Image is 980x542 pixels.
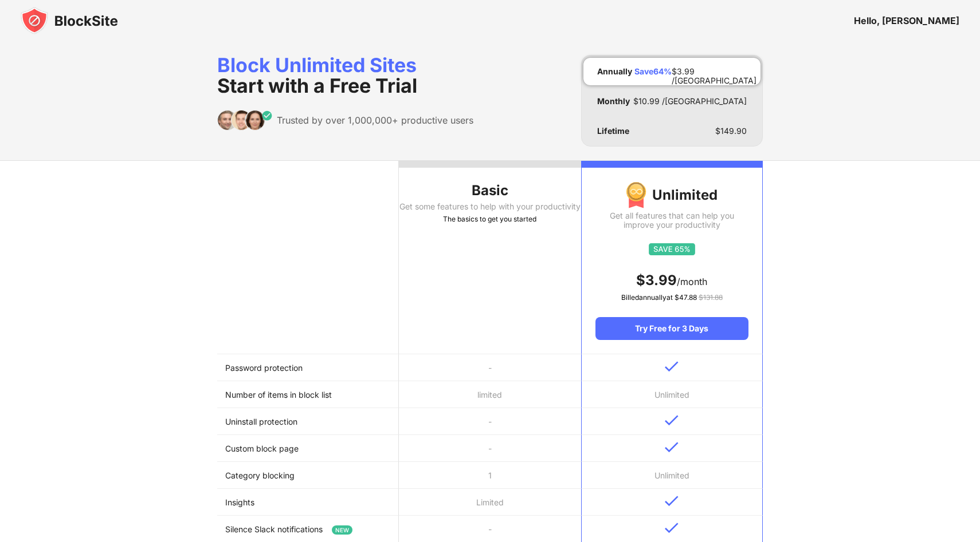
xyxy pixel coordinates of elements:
div: Hello, [PERSON_NAME] [854,15,959,26]
td: limited [399,381,581,408]
span: $ 131.88 [699,293,723,302]
td: Unlimited [581,462,763,489]
div: Unlimited [595,181,748,209]
div: Basic [399,181,581,200]
div: Get all features that can help you improve your productivity [595,211,748,230]
td: Custom block page [217,435,399,462]
img: v-blue.svg [665,415,679,426]
img: save65.svg [649,243,695,255]
img: v-blue.svg [665,496,679,507]
td: Password protection [217,354,399,381]
img: v-blue.svg [665,523,679,533]
div: Block Unlimited Sites [217,55,473,96]
td: Insights [217,489,399,516]
img: v-blue.svg [665,361,679,372]
td: Limited [399,489,581,516]
div: $ 10.99 /[GEOGRAPHIC_DATA] [633,97,747,106]
img: blocksite-icon-black.svg [21,7,118,34]
div: Annually [597,67,632,76]
div: Billed annually at $ 47.88 [595,292,748,303]
td: - [399,408,581,435]
div: Get some features to help with your productivity [399,202,581,211]
div: $ 149.90 [715,126,747,136]
span: Start with a Free Trial [217,74,417,97]
td: 1 [399,462,581,489]
div: Try Free for 3 Days [595,317,748,340]
td: - [399,354,581,381]
div: /month [595,271,748,290]
div: Trusted by over 1,000,000+ productive users [277,114,473,126]
img: v-blue.svg [665,442,679,453]
td: Category blocking [217,462,399,489]
span: NEW [332,525,352,535]
div: $ 3.99 /[GEOGRAPHIC_DATA] [672,67,756,76]
div: Monthly [597,97,630,106]
td: Uninstall protection [217,408,399,435]
img: img-premium-medal [626,181,646,209]
td: Number of items in block list [217,381,399,408]
img: trusted-by.svg [217,110,273,130]
td: Unlimited [581,381,763,408]
div: Save 64 % [634,67,672,76]
span: $ 3.99 [636,272,677,288]
div: Lifetime [597,126,629,136]
div: The basics to get you started [399,213,581,225]
td: - [399,435,581,462]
